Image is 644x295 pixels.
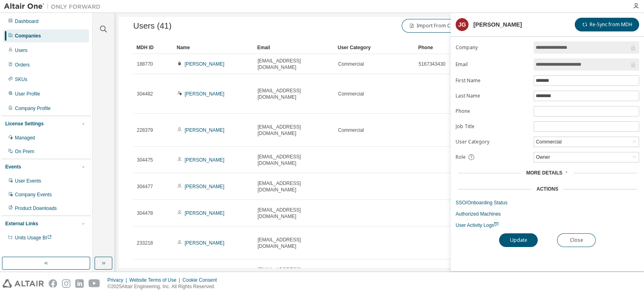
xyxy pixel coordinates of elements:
[258,154,331,166] span: [EMAIL_ADDRESS][DOMAIN_NAME]
[15,47,27,54] div: Users
[137,210,153,216] span: 304478
[258,87,331,100] span: [EMAIL_ADDRESS][DOMAIN_NAME]
[338,41,412,54] div: User Category
[89,279,100,288] img: youtube.svg
[537,186,558,192] div: Actions
[15,76,27,83] div: SKUs
[185,240,225,246] a: [PERSON_NAME]
[535,153,551,162] div: Owner
[136,41,170,54] div: MDH ID
[15,91,40,97] div: User Profile
[2,279,44,288] img: altair_logo.svg
[137,91,153,97] span: 304482
[107,283,222,290] p: © 2025 Altair Engineering, Inc. All Rights Reserved.
[185,91,225,97] a: [PERSON_NAME]
[15,178,41,184] div: User Events
[258,266,331,279] span: [EMAIL_ADDRESS][DOMAIN_NAME]
[456,199,639,206] a: SSO/Onboarding Status
[456,139,529,145] label: User Category
[473,21,522,28] div: [PERSON_NAME]
[534,137,639,147] div: Commercial
[456,18,469,31] div: JG
[185,157,225,163] a: [PERSON_NAME]
[338,61,364,67] span: Commercial
[49,279,57,288] img: facebook.svg
[15,33,41,39] div: Companies
[258,58,331,71] span: [EMAIL_ADDRESS][DOMAIN_NAME]
[107,277,129,283] div: Privacy
[456,44,529,51] label: Company
[402,19,463,33] button: Import From CSV
[257,41,331,54] div: Email
[534,152,639,162] div: Owner
[4,2,105,10] img: Altair One
[258,237,331,249] span: [EMAIL_ADDRESS][DOMAIN_NAME]
[15,135,35,141] div: Managed
[15,191,52,198] div: Company Events
[575,18,639,31] button: Re-Sync from MDH
[137,157,153,163] span: 304475
[15,235,52,241] span: Units Usage BI
[137,61,153,67] span: 188770
[456,211,639,217] a: Authorized Machines
[456,154,466,160] span: Role
[456,61,529,68] label: Email
[456,93,529,99] label: Last Name
[62,279,70,288] img: instagram.svg
[5,164,21,170] div: Events
[499,233,538,247] button: Update
[258,207,331,220] span: [EMAIL_ADDRESS][DOMAIN_NAME]
[182,277,221,283] div: Cookie Consent
[75,279,84,288] img: linkedin.svg
[137,240,153,246] span: 233218
[5,120,43,127] div: License Settings
[456,77,529,84] label: First Name
[15,18,39,25] div: Dashboard
[129,277,182,283] div: Website Terms of Use
[137,183,153,190] span: 304477
[15,62,30,68] div: Orders
[338,91,364,97] span: Commercial
[15,205,57,212] div: Product Downloads
[418,41,492,54] div: Phone
[15,148,34,155] div: On Prem
[338,127,364,133] span: Commercial
[535,137,563,146] div: Commercial
[137,127,153,133] span: 228379
[456,222,499,228] span: User Activity Logs
[177,41,251,54] div: Name
[15,105,51,112] div: Company Profile
[419,61,446,67] span: 5167343430
[557,233,596,247] button: Close
[185,210,225,216] a: [PERSON_NAME]
[456,123,529,130] label: Job Title
[185,127,225,133] a: [PERSON_NAME]
[456,108,529,114] label: Phone
[5,220,38,227] div: External Links
[526,170,562,176] span: More Details
[133,21,171,31] span: Users (41)
[185,61,225,67] a: [PERSON_NAME]
[258,180,331,193] span: [EMAIL_ADDRESS][DOMAIN_NAME]
[185,184,225,189] a: [PERSON_NAME]
[258,124,331,137] span: [EMAIL_ADDRESS][DOMAIN_NAME]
